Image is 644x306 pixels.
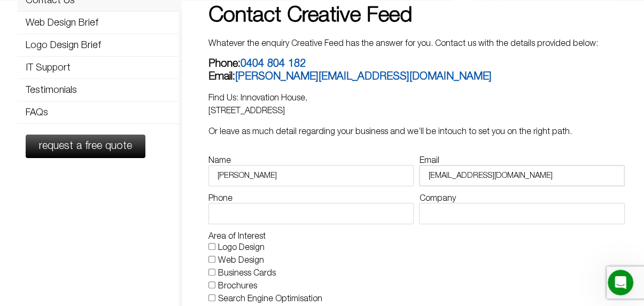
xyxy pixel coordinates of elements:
[240,59,306,69] a: 0404 804 182
[18,102,182,123] a: FAQs
[208,156,231,165] label: Name
[218,283,257,290] label: Brochures
[208,37,624,50] p: Whatever the enquiry Creative Feed has the answer for you. Contact us with the details provided b...
[608,270,633,295] iframe: Intercom live chat
[208,125,624,138] p: Or leave as much detail regarding your business and we’ll be intouch to set you on the right path.
[218,295,322,303] label: Search Engine Optimisation
[208,5,624,27] h1: Contact Creative Feed
[208,232,266,241] label: Area of Interest
[26,135,145,158] a: request a free quote
[208,92,624,117] p: Find Us: Innovation House, [STREET_ADDRESS]
[218,257,264,264] label: Web Design
[208,59,492,82] b: Phone: Email:
[18,35,182,56] a: Logo Design Brief
[419,194,455,203] label: Company
[208,194,232,203] label: Phone
[18,12,182,34] a: Web Design Brief
[218,244,265,252] label: Logo Design
[419,156,439,165] label: Email
[235,72,492,82] a: [PERSON_NAME][EMAIL_ADDRESS][DOMAIN_NAME]
[18,80,182,101] a: Testimonials
[18,57,182,79] a: IT Support
[218,270,276,277] label: Business Cards
[39,141,132,152] span: request a free quote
